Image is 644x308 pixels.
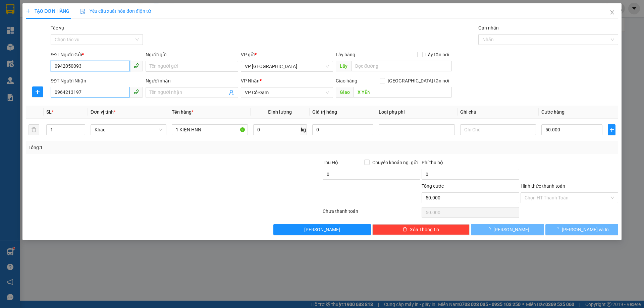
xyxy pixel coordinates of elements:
button: Close [603,3,622,22]
div: SĐT Người Nhận [51,77,143,84]
span: plus [608,127,615,132]
input: Ghi Chú [460,124,536,135]
span: Cước hàng [541,109,565,115]
span: loading [486,227,493,232]
span: Xóa Thông tin [410,226,439,233]
div: Phí thu hộ [422,159,519,169]
img: icon [80,9,86,14]
span: VP Nhận [241,78,260,83]
label: Hình thức thanh toán [521,183,565,189]
span: Thu Hộ [323,160,338,165]
span: TẠO ĐƠN HÀNG [26,8,69,14]
span: kg [300,124,307,135]
span: Định lượng [268,109,292,115]
span: user-add [229,90,234,95]
span: Khác [95,125,162,135]
div: Người gửi [146,51,238,58]
span: close [609,10,615,15]
span: phone [133,89,139,95]
span: Đơn vị tính [91,109,116,115]
div: VP gửi [241,51,333,58]
span: Lấy tận nơi [423,51,452,58]
div: Người nhận [146,77,238,84]
li: Cổ Đạm, xã [GEOGRAPHIC_DATA], [GEOGRAPHIC_DATA] [63,16,280,25]
span: VP Mỹ Đình [245,61,329,71]
input: Dọc đường [354,87,452,98]
span: delete [402,227,407,232]
span: plus [33,89,43,95]
div: SĐT Người Gửi [51,51,143,58]
img: logo.jpg [8,8,42,42]
span: SL [46,109,52,115]
span: Tên hàng [172,109,194,115]
span: Giao hàng [336,78,357,83]
span: Giao [336,87,354,98]
button: [PERSON_NAME] [273,224,371,235]
b: GỬI : VP [GEOGRAPHIC_DATA] [8,49,100,71]
span: Lấy [336,61,351,71]
span: Yêu cầu xuất hóa đơn điện tử [80,8,151,14]
span: Tổng cước [422,183,444,189]
span: plus [26,9,31,13]
span: Chuyển khoản ng. gửi [370,159,420,166]
li: Hotline: 1900252555 [63,25,280,33]
span: phone [133,63,139,68]
input: Dọc đường [351,61,452,71]
div: Tổng: 1 [29,144,249,151]
input: 0 [312,124,373,135]
span: [PERSON_NAME] và In [562,226,609,233]
button: deleteXóa Thông tin [372,224,470,235]
th: Loại phụ phí [376,106,457,119]
span: VP Cổ Đạm [245,87,329,98]
button: delete [29,124,39,135]
label: Gán nhãn [478,25,499,30]
button: [PERSON_NAME] và In [545,224,618,235]
span: Giá trị hàng [312,109,337,115]
label: Tác vụ [51,25,64,30]
span: [GEOGRAPHIC_DATA] tận nơi [385,77,452,84]
span: [PERSON_NAME] [493,226,529,233]
span: loading [554,227,562,232]
button: [PERSON_NAME] [471,224,544,235]
div: Chưa thanh toán [322,207,421,219]
input: VD: Bàn, Ghế [172,124,248,135]
button: plus [32,86,43,97]
button: plus [608,124,615,135]
th: Ghi chú [458,106,539,119]
span: [PERSON_NAME] [304,226,340,233]
span: Lấy hàng [336,52,355,57]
